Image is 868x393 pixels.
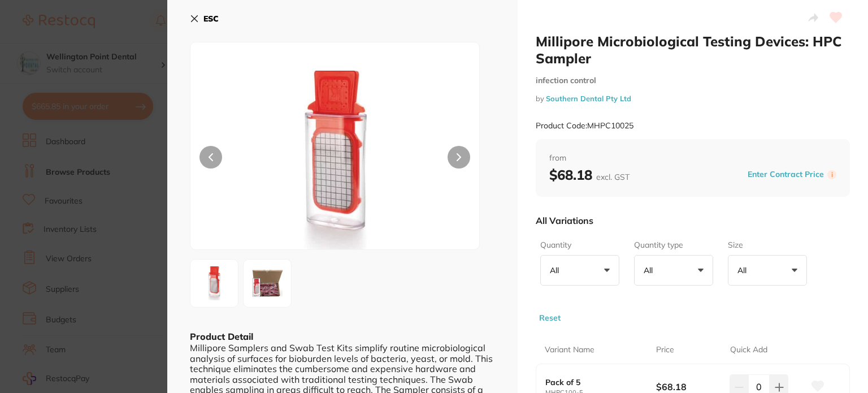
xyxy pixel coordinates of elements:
[644,265,657,275] p: All
[540,240,616,251] label: Quantity
[248,71,422,249] img: MTYtQUxMLmpwZw
[190,9,219,28] button: ESC
[728,255,807,286] button: All
[536,215,593,226] p: All Variations
[545,378,645,387] b: Pack of 5
[728,240,804,251] label: Size
[827,170,836,179] label: i
[546,94,631,103] a: Southern Dental Pty Ltd
[550,265,563,275] p: All
[545,344,594,356] p: Variant Name
[536,76,850,85] small: infection control
[194,262,235,305] img: MTYtQUxMLmpwZw
[744,169,827,180] button: Enter Contract Price
[737,265,751,275] p: All
[536,121,633,131] small: Product Code: MHPC10025
[596,172,630,182] span: excl. GST
[634,255,713,286] button: All
[203,14,219,24] b: ESC
[247,265,288,302] img: aXQuanBn
[549,166,630,183] b: $68.18
[656,344,674,356] p: Price
[656,381,722,393] b: $68.18
[540,255,619,286] button: All
[536,33,850,67] h2: Millipore Microbiological Testing Devices: HPC Sampler
[190,331,253,342] b: Product Detail
[536,94,850,103] small: by
[549,153,836,164] span: from
[730,344,767,356] p: Quick Add
[634,240,710,251] label: Quantity type
[536,313,564,323] button: Reset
